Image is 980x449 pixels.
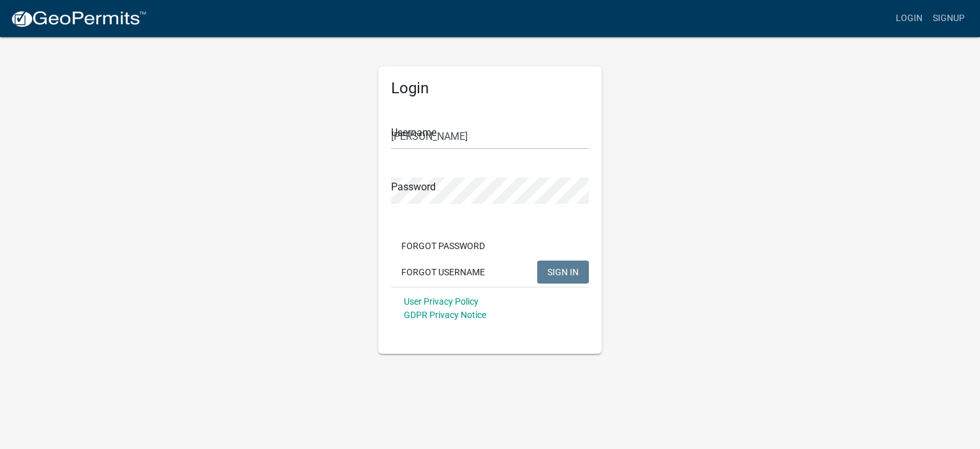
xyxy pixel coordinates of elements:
[928,6,970,31] a: Signup
[404,310,486,320] a: GDPR Privacy Notice
[891,6,928,31] a: Login
[391,234,495,257] button: Forgot Password
[537,261,589,284] button: SIGN IN
[391,261,495,284] button: Forgot Username
[404,296,479,307] a: User Privacy Policy
[547,266,579,277] span: SIGN IN
[391,79,589,98] h5: Login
